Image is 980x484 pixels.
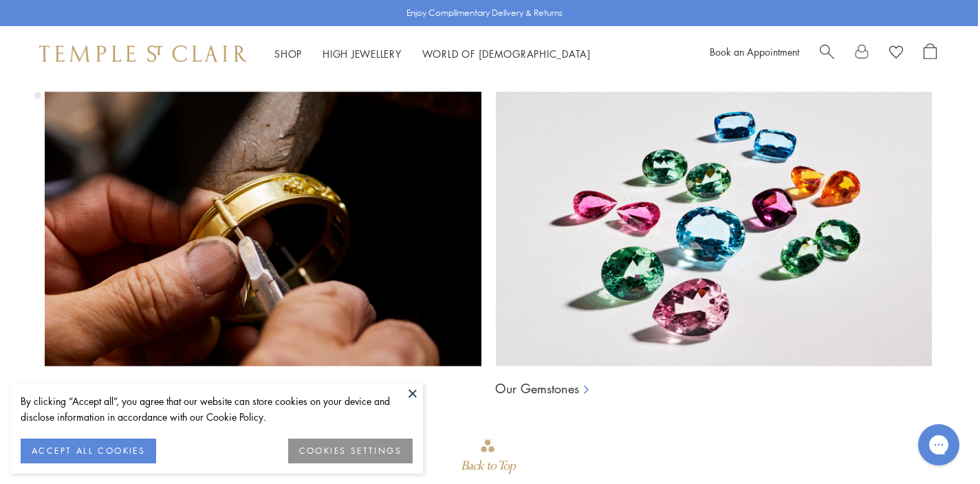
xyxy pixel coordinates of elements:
[911,419,966,470] iframe: Gorgias live chat messenger
[21,393,413,425] div: By clicking “Accept all”, you agree that our website can store cookies on your device and disclos...
[406,6,563,20] p: Enjoy Complimentary Delivery & Returns
[323,47,402,60] a: High JewelleryHigh Jewellery
[274,47,302,60] a: ShopShop
[710,45,799,58] a: Book an Appointment
[274,45,591,63] nav: Main navigation
[288,439,413,463] button: COOKIES SETTINGS
[889,43,903,64] a: View Wishlist
[495,380,579,397] a: Our Gemstones
[45,380,97,397] a: Our Gold
[461,438,514,478] div: Go to top
[422,47,591,60] a: World of [DEMOGRAPHIC_DATA]World of [DEMOGRAPHIC_DATA]
[45,91,481,366] img: Ball Chains
[495,91,932,366] img: Ball Chains
[461,454,514,478] div: Back to Top
[39,45,247,62] img: Temple St. Clair
[820,43,834,64] a: Search
[924,43,937,64] a: Open Shopping Bag
[21,439,156,463] button: ACCEPT ALL COOKIES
